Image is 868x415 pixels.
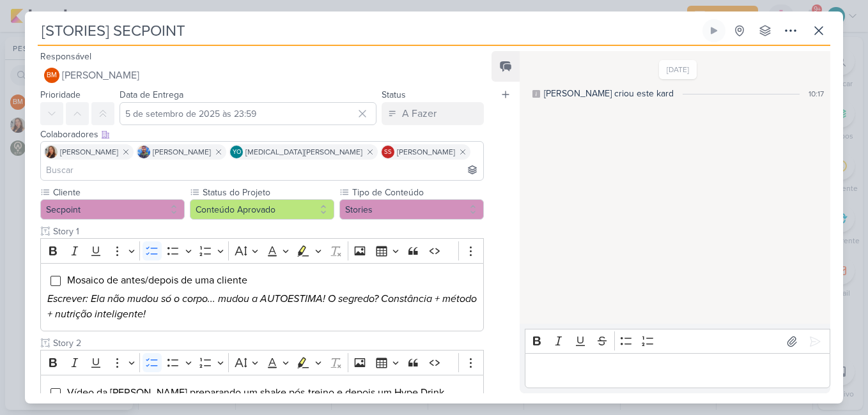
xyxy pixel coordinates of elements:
div: Colaboradores [40,128,484,141]
label: Status [382,89,406,100]
span: [PERSON_NAME] [153,146,211,158]
div: A Fazer [402,106,437,121]
div: Editor editing area: main [525,353,830,388]
div: [PERSON_NAME] criou este kard [544,87,674,100]
div: Editor toolbar [525,329,830,354]
img: Franciluce Carvalho [45,146,58,158]
div: 10:17 [809,88,824,100]
div: Beth Monteiro [44,68,59,83]
label: Data de Entrega [120,89,183,100]
span: [PERSON_NAME] [60,146,118,158]
button: Conteúdo Aprovado [190,199,334,220]
p: BM [47,72,57,79]
div: Yasmin Oliveira [230,146,243,158]
i: Escrever: Ela não mudou só o corpo... mudou a AUTOESTIMA! O segredo? Constância + método + nutriç... [47,292,477,321]
label: Cliente [52,186,185,199]
div: Editor toolbar [40,238,484,263]
input: Kard Sem Título [38,19,700,42]
input: Texto sem título [50,336,484,350]
p: SS [384,149,392,156]
span: [PERSON_NAME] [62,68,139,83]
input: Texto sem título [50,225,484,238]
div: Simone Regina Sa [382,146,394,158]
label: Prioridade [40,89,81,100]
span: Mosaico de antes/depois de uma cliente [67,274,247,287]
div: Editor editing area: main [40,263,484,332]
button: Secpoint [40,199,185,220]
div: Editor toolbar [40,350,484,375]
span: [PERSON_NAME] [397,146,455,158]
button: BM [PERSON_NAME] [40,64,484,87]
button: A Fazer [382,102,484,125]
label: Responsável [40,51,91,62]
div: Ligar relógio [709,26,719,36]
span: Vídeo da [PERSON_NAME] preparando um shake pós-treino e depois um Hype Drink [67,386,444,399]
label: Status do Projeto [201,186,334,199]
button: Stories [339,199,484,220]
img: Guilherme Savio [137,146,150,158]
input: Select a date [120,102,376,125]
p: YO [233,149,241,156]
input: Buscar [43,162,481,177]
span: [MEDICAL_DATA][PERSON_NAME] [245,146,362,158]
label: Tipo de Conteúdo [351,186,484,199]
